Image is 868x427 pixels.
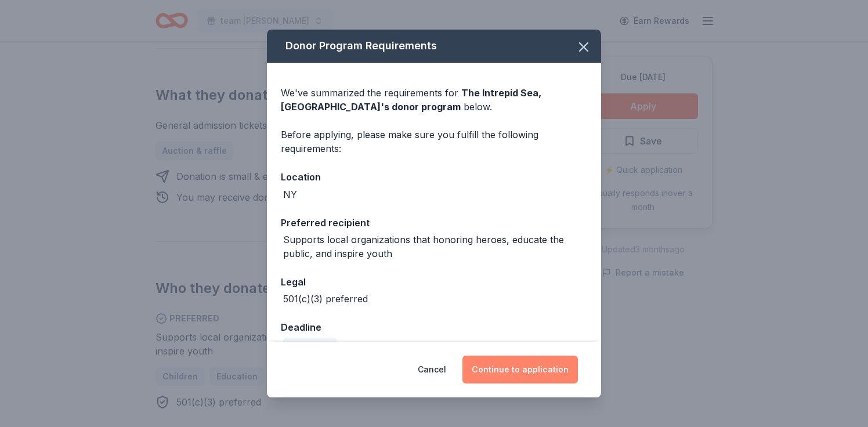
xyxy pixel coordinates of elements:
[418,356,446,383] button: Cancel
[462,356,578,383] button: Continue to application
[281,215,587,230] div: Preferred recipient
[267,30,601,63] div: Donor Program Requirements
[283,338,337,354] div: Due [DATE]
[281,86,587,114] div: We've summarized the requirements for below.
[281,169,587,184] div: Location
[283,292,368,306] div: 501(c)(3) preferred
[281,274,587,290] div: Legal
[281,320,587,335] div: Deadline
[281,128,587,155] div: Before applying, please make sure you fulfill the following requirements:
[283,233,587,260] div: Supports local organizations that honoring heroes, educate the public, and inspire youth
[283,187,297,201] div: NY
